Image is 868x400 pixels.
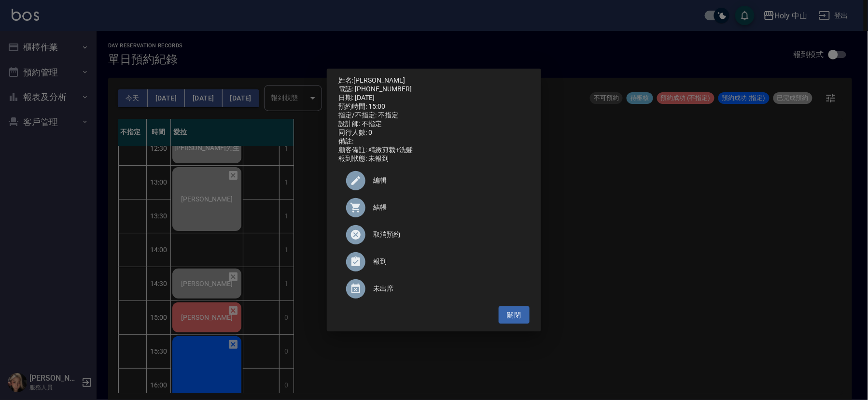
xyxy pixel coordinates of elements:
[373,202,522,213] span: 結帳
[338,102,530,111] div: 預約時間: 15:00
[373,175,522,186] span: 編輯
[338,155,530,163] div: 報到狀態: 未報到
[338,194,530,221] a: 結帳
[338,146,530,155] div: 顧客備註: 精緻剪裁+洗髮
[338,111,530,120] div: 指定/不指定: 不指定
[338,137,530,146] div: 備註:
[353,76,405,84] a: [PERSON_NAME]
[499,306,530,324] button: 關閉
[338,94,530,102] div: 日期: [DATE]
[338,221,530,248] div: 取消預約
[338,120,530,129] div: 設計師: 不指定
[373,284,522,294] span: 未出席
[338,85,530,94] div: 電話: [PHONE_NUMBER]
[373,257,522,267] span: 報到
[338,275,530,302] div: 未出席
[373,229,522,240] span: 取消預約
[338,167,530,194] div: 編輯
[338,248,530,275] div: 報到
[338,76,530,85] p: 姓名:
[338,129,530,137] div: 同行人數: 0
